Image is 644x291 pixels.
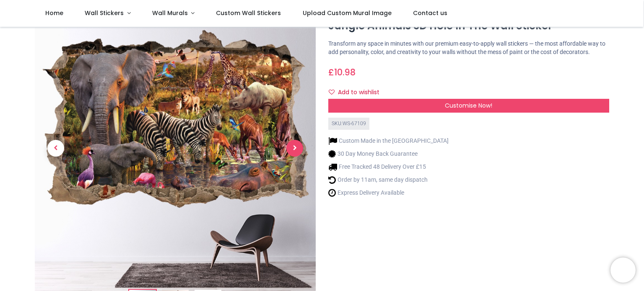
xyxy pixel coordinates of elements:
span: Previous [47,140,64,157]
iframe: Brevo live chat [610,258,636,283]
button: Add to wishlistAdd to wishlist [328,85,387,100]
span: Wall Stickers [85,9,124,17]
span: Customise Now! [445,101,492,110]
span: Custom Wall Stickers [216,9,281,17]
span: Contact us [413,9,447,17]
p: Transform any space in minutes with our premium easy-to-apply wall stickers — the most affordable... [328,40,609,56]
i: Add to wishlist [329,89,335,95]
span: Next [286,140,303,157]
li: Express Delivery Available [328,188,449,197]
span: Wall Murals [152,9,188,17]
div: SKU: WS-67109 [328,118,369,130]
span: Home [45,9,63,17]
li: Free Tracked 48 Delivery Over £15 [328,162,449,171]
li: Order by 11am, same day dispatch [328,175,449,184]
span: £ [328,66,356,78]
span: 10.98 [334,66,356,78]
a: Previous [35,57,77,240]
span: Upload Custom Mural Image [303,9,392,17]
li: 30 Day Money Back Guarantee [328,149,449,158]
li: Custom Made in the [GEOGRAPHIC_DATA] [328,136,449,145]
a: Next [274,57,316,240]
